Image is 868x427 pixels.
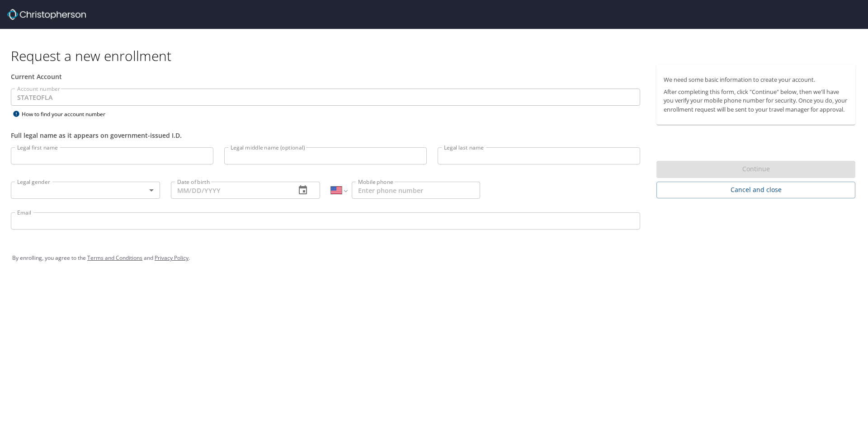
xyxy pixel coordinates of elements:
div: Current Account [11,72,640,81]
a: Privacy Policy [155,254,189,262]
img: cbt logo [7,9,86,20]
div: By enrolling, you agree to the and . [12,247,856,269]
input: MM/DD/YYYY [171,182,288,199]
div: Full legal name as it appears on government-issued I.D. [11,131,640,140]
h1: Request a new enrollment [11,47,863,65]
input: Enter phone number [352,182,480,199]
button: Cancel and close [656,182,855,198]
div: ​ [11,182,160,199]
p: We need some basic information to create your account. [664,75,848,84]
p: After completing this form, click "Continue" below, then we'll have you verify your mobile phone ... [664,88,848,114]
div: How to find your account number [11,108,124,120]
a: Terms and Conditions [87,254,142,262]
span: Cancel and close [664,184,848,196]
